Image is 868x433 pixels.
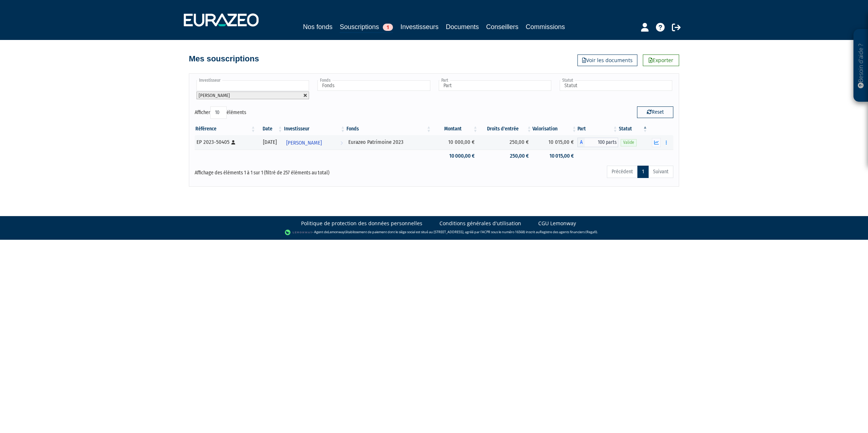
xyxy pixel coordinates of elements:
a: Conseillers [486,22,519,32]
a: Exporter [643,54,679,66]
a: [PERSON_NAME] [283,135,346,150]
a: CGU Lemonway [538,220,576,227]
a: Conditions générales d'utilisation [439,220,521,227]
a: Commissions [526,22,565,32]
td: 250,00 € [478,150,532,162]
select: Afficheréléments [210,106,227,119]
th: Montant: activer pour trier la colonne par ordre croissant [432,123,478,135]
i: [Français] Personne physique [231,140,235,145]
div: A - Eurazeo Patrimoine 2023 [577,138,618,147]
a: Voir les documents [577,54,637,66]
span: [PERSON_NAME] [199,93,230,98]
th: Fonds: activer pour trier la colonne par ordre croissant [346,123,432,135]
a: Nos fonds [303,22,332,32]
th: Droits d'entrée: activer pour trier la colonne par ordre croissant [478,123,532,135]
td: 10 015,00 € [532,135,577,150]
i: Voir l'investisseur [340,136,343,150]
a: Lemonway [328,230,345,234]
button: Reset [637,106,673,118]
img: 1732889491-logotype_eurazeo_blanc_rvb.png [184,13,259,27]
a: Politique de protection des données personnelles [301,220,422,227]
a: Documents [446,22,479,32]
td: 10 000,00 € [432,150,478,162]
span: Valide [621,139,637,146]
th: Référence : activer pour trier la colonne par ordre croissant [195,123,256,135]
label: Afficher éléments [195,106,246,119]
div: Affichage des éléments 1 à 1 sur 1 (filtré de 257 éléments au total) [195,165,388,177]
span: 1 [383,24,393,31]
a: Souscriptions1 [340,22,393,33]
span: [PERSON_NAME] [286,136,322,150]
a: Registre des agents financiers (Regafi) [540,230,597,234]
div: - Agent de (établissement de paiement dont le siège social est situé au [STREET_ADDRESS], agréé p... [7,229,861,236]
a: Investisseurs [400,22,438,32]
th: Statut : activer pour trier la colonne par ordre d&eacute;croissant [618,123,648,135]
td: 10 015,00 € [532,150,577,162]
div: [DATE] [259,138,281,146]
th: Part: activer pour trier la colonne par ordre croissant [577,123,618,135]
div: EP 2023-50405 [196,138,254,146]
p: Besoin d'aide ? [857,33,865,98]
a: 1 [637,166,649,178]
h4: Mes souscriptions [189,54,259,63]
td: 10 000,00 € [432,135,478,150]
span: 100 parts [585,138,618,147]
th: Date: activer pour trier la colonne par ordre croissant [256,123,283,135]
img: logo-lemonway.png [285,229,313,236]
span: A [577,138,585,147]
td: 250,00 € [478,135,532,150]
th: Valorisation: activer pour trier la colonne par ordre croissant [532,123,577,135]
th: Investisseur: activer pour trier la colonne par ordre croissant [283,123,346,135]
div: Eurazeo Patrimoine 2023 [348,138,429,146]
